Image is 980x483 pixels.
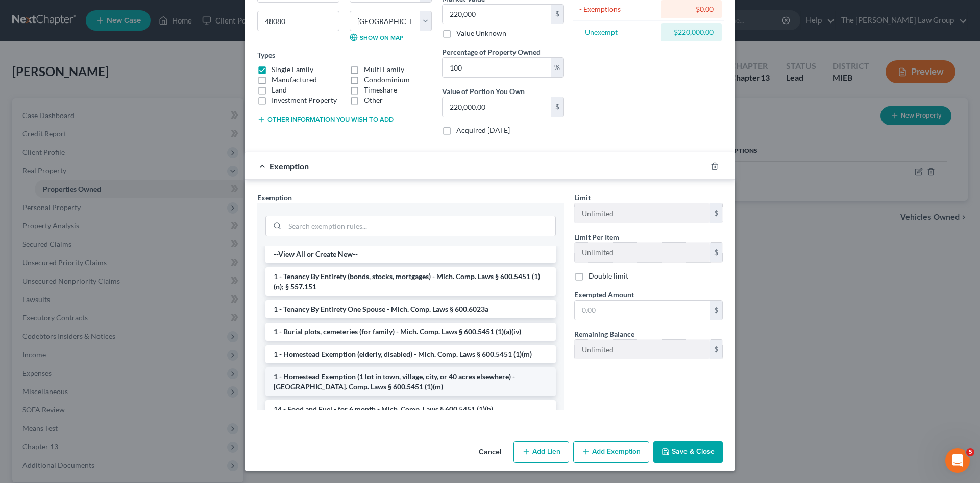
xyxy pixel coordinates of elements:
label: Timeshare [364,85,397,95]
button: Other information you wish to add [257,116,394,124]
button: Add Exemption [573,441,649,463]
div: - Exemptions [579,4,656,14]
input: 0.00 [575,301,710,320]
div: $220,000.00 [669,27,714,37]
button: Save & Close [653,441,723,463]
label: Multi Family [364,64,404,75]
label: Manufactured [272,75,317,85]
div: % [551,58,563,77]
span: Exemption [257,193,292,202]
label: Double limit [589,271,628,281]
div: = Unexempt [579,27,656,37]
label: Other [364,95,383,105]
label: Types [257,50,275,60]
li: 1 - Homestead Exemption (1 lot in town, village, city, or 40 acres elsewhere) - [GEOGRAPHIC_DATA]... [265,367,556,396]
label: Condominium [364,75,410,85]
div: $ [551,5,563,24]
iframe: Intercom live chat [945,448,970,473]
input: Enter zip... [257,11,339,31]
span: Limit [574,193,591,202]
label: Single Family [272,64,313,75]
input: 0.00 [443,5,551,24]
label: Investment Property [272,95,337,105]
input: Search exemption rules... [285,216,555,236]
div: $ [710,301,722,320]
div: $ [551,97,563,117]
li: 1 - Homestead Exemption (elderly, disabled) - Mich. Comp. Laws § 600.5451 (1)(m) [265,345,556,363]
li: 1 - Tenancy By Entirety One Spouse - Mich. Comp. Laws § 600.6023a [265,300,556,318]
span: Exemption [269,161,309,171]
input: -- [575,203,710,223]
span: 5 [966,448,974,456]
li: 1 - Tenancy By Entirety (bonds, stocks, mortgages) - Mich. Comp. Laws § 600.5451 (1)(n); § 557.151 [265,267,556,296]
input: 0.00 [443,58,551,77]
div: $0.00 [669,4,714,14]
a: Show on Map [350,33,403,41]
input: -- [575,340,710,359]
input: -- [575,243,710,262]
div: $ [710,243,722,262]
label: Acquired [DATE] [456,125,510,135]
label: Land [272,85,287,95]
div: $ [710,340,722,359]
label: Value of Portion You Own [442,86,525,97]
li: --View All or Create New-- [265,245,556,263]
button: Cancel [471,442,509,463]
label: Remaining Balance [574,329,634,339]
li: 14 - Food and Fuel - for 6 month - Mich. Comp. Laws § 600.5451 (1)(b) [265,400,556,419]
label: Limit Per Item [574,232,619,242]
label: Percentage of Property Owned [442,47,541,57]
button: Add Lien [513,441,569,463]
span: Exempted Amount [574,290,634,299]
input: 0.00 [443,97,551,117]
label: Value Unknown [456,28,506,38]
li: 1 - Burial plots, cemeteries (for family) - Mich. Comp. Laws § 600.5451 (1)(a)(iv) [265,323,556,341]
div: $ [710,203,722,223]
